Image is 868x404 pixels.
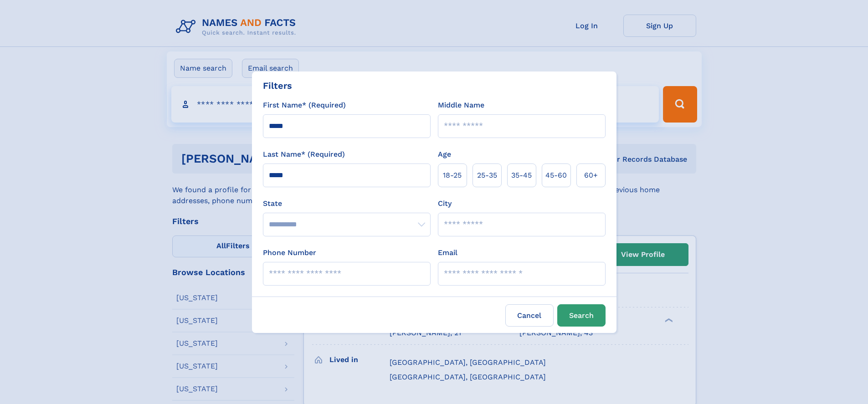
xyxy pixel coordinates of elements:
label: City [438,198,452,209]
label: Middle Name [438,100,484,111]
div: Filters [263,79,292,92]
span: 25‑35 [477,170,497,181]
label: Cancel [505,304,554,327]
label: Email [438,247,457,258]
label: Phone Number [263,247,316,258]
label: Age [438,149,451,160]
span: 45‑60 [545,170,567,181]
button: Search [557,304,606,327]
span: 18‑25 [443,170,462,181]
span: 35‑45 [511,170,532,181]
span: 60+ [584,170,598,181]
label: State [263,198,431,209]
label: First Name* (Required) [263,100,346,111]
label: Last Name* (Required) [263,149,345,160]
